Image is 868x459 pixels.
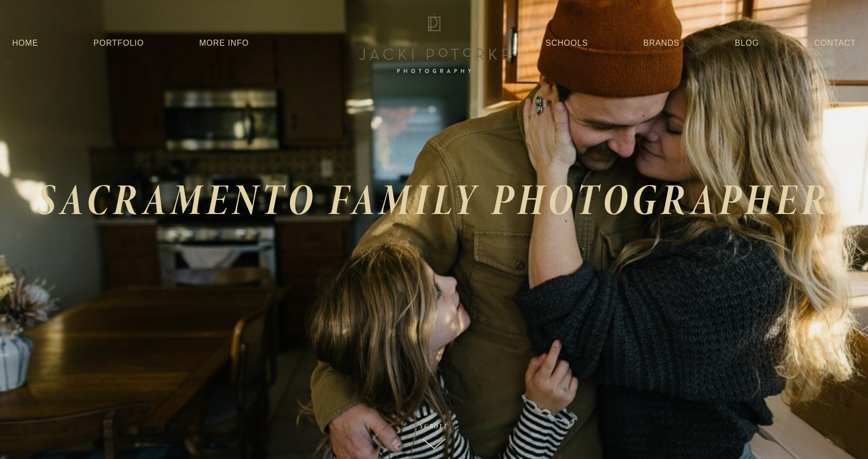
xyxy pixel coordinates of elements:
[545,34,588,52] a: Schools
[735,34,759,52] a: Blog
[353,11,516,76] img: Jacki Potorke Sacramento Family Photographer
[644,34,680,52] a: Brands
[420,423,448,430] div: Scroll
[37,170,831,229] em: SACRAMENTO FAMILY PHOTOGRAPHER
[199,34,249,52] a: More Info
[93,39,144,47] a: Portfolio
[814,34,856,52] a: Contact
[12,34,38,52] a: Home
